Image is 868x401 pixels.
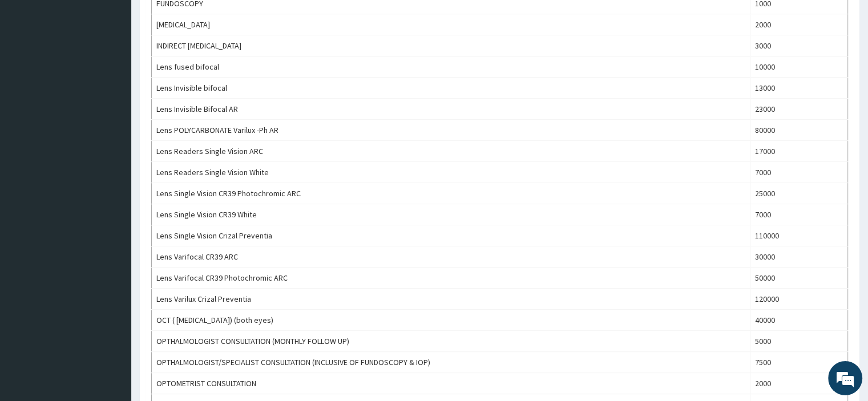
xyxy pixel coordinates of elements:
td: Lens Readers Single Vision ARC [152,141,750,162]
td: 30000 [750,246,848,268]
td: 10000 [750,56,848,78]
td: OCT ( [MEDICAL_DATA]) (both eyes) [152,310,750,331]
td: 120000 [750,289,848,310]
td: Lens Invisible Bifocal AR [152,99,750,120]
td: 17000 [750,141,848,162]
td: Lens Varifocal CR39 Photochromic ARC [152,268,750,289]
td: Lens Varifocal CR39 ARC [152,246,750,268]
td: 2000 [750,14,848,35]
td: INDIRECT [MEDICAL_DATA] [152,35,750,56]
td: Lens Single Vision CR39 White [152,204,750,225]
td: 7000 [750,204,848,225]
td: 3000 [750,35,848,56]
td: 7000 [750,162,848,183]
textarea: Type your message and hit 'Enter' [6,274,217,314]
td: 23000 [750,99,848,120]
td: OPTHALMOLOGIST CONSULTATION (MONTHLY FOLLOW UP) [152,331,750,352]
td: Lens Single Vision Crizal Preventia [152,225,750,246]
td: OPTHALMOLOGIST/SPECIALIST CONSULTATION (INCLUSIVE OF FUNDOSCOPY & IOP) [152,352,750,373]
td: Lens fused bifocal [152,56,750,78]
div: Minimize live chat window [187,6,215,33]
td: OPTOMETRIST CONSULTATION [152,373,750,394]
td: 40000 [750,310,848,331]
td: 50000 [750,268,848,289]
td: [MEDICAL_DATA] [152,14,750,35]
div: Chat with us now [59,64,192,79]
td: 5000 [750,331,848,352]
td: Lens Invisible bifocal [152,78,750,99]
td: 110000 [750,225,848,246]
td: 80000 [750,120,848,141]
span: We're online! [66,125,158,240]
td: Lens Single Vision CR39 Photochromic ARC [152,183,750,204]
td: 13000 [750,78,848,99]
img: d_794563401_company_1708531726252_794563401 [21,57,46,86]
td: 25000 [750,183,848,204]
td: Lens POLYCARBONATE Varilux -Ph AR [152,120,750,141]
td: Lens Varilux Crizal Preventia [152,289,750,310]
td: Lens Readers Single Vision White [152,162,750,183]
td: 2000 [750,373,848,394]
td: 7500 [750,352,848,373]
